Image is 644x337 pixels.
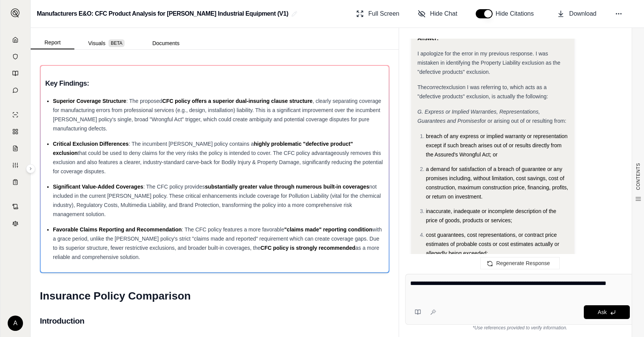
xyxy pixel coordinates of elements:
span: a demand for satisfaction of a breach of guarantee or any promises including, without limitation,... [426,166,568,200]
a: Home [5,32,26,47]
span: : The CFC policy provides [143,184,205,190]
span: Full Screen [368,9,399,18]
a: Chat [5,83,26,98]
button: Visuals [74,37,138,49]
span: breach of any express or implied warranty or representation except if such breach arises out of o... [426,133,568,158]
button: Report [31,36,74,49]
button: Documents [138,37,193,49]
button: Full Screen [353,6,402,21]
button: Hide Chat [415,6,460,21]
span: : The proposed [126,98,162,104]
h3: Key Findings: [45,77,384,90]
h1: Insurance Policy Comparison [40,285,389,307]
span: substantially greater value through numerous built-in coverages [205,184,370,190]
strong: Answer: [417,35,439,41]
img: Expand sidebar [11,8,20,18]
button: Download [554,6,600,21]
em: G. Express or Implied Warranties, Representations, Guarantees and Promises [417,109,540,124]
a: Documents Vault [5,49,26,64]
a: Custom Report [5,158,26,173]
button: Expand sidebar [26,164,35,173]
a: Claim Coverage [5,141,26,156]
span: Hide Citations [496,9,539,18]
span: Regenerate Response [496,260,550,266]
div: *Use references provided to verify information. [405,325,635,331]
span: Download [569,9,596,18]
h2: Manufacturers E&O: CFC Product Analysis for [PERSON_NAME] Industrial Equipment (V1) [37,7,288,21]
a: Prompt Library [5,66,26,81]
span: I apologize for the error in my previous response. I was mistaken in identifying the Property Lia... [417,50,560,75]
a: Contract Analysis [5,199,26,214]
span: for or arising out of or resulting from: [480,118,567,124]
button: Ask [584,305,630,319]
span: Favorable Claims Reporting and Recommendation [53,226,182,233]
a: Policy Comparisons [5,124,26,139]
a: Coverage Table [5,174,26,190]
span: : The incumbent [PERSON_NAME] policy contains a [129,141,254,147]
span: cost guarantees, cost representations, or contract price estimates of probable costs or cost esti... [426,232,559,256]
button: Expand sidebar [8,5,23,21]
span: The [417,84,427,90]
span: exclusion I was referring to, which acts as a "defective products" exclusion, is actually the fol... [417,84,548,99]
span: CFC policy is strongly recommended [261,245,355,251]
h2: Introduction [40,313,389,329]
a: Single Policy [5,107,26,122]
span: inaccurate, inadequate or incomplete description of the price of goods, products or services; [426,208,556,223]
span: Ask [598,309,606,315]
span: "claims made" reporting condition [284,226,372,233]
span: that could be used to deny claims for the very risks the policy is intended to cover. The CFC pol... [53,150,383,174]
em: correct [427,84,443,90]
span: with a grace period, unlike the [PERSON_NAME] policy's strict "claims made and reported" requirem... [53,226,382,251]
span: Significant Value-Added Coverages [53,184,143,190]
div: A [8,316,23,331]
span: Hide Chat [430,9,457,18]
span: Superior Coverage Structure [53,98,126,104]
span: CFC policy offers a superior dual-insuring clause structure [162,98,312,104]
button: Regenerate Response [480,257,559,269]
a: Legal Search Engine [5,216,26,231]
span: : The CFC policy features a more favorable [182,226,284,233]
span: CONTENTS [635,163,641,190]
span: BETA [108,39,125,47]
span: Critical Exclusion Differences [53,141,129,147]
